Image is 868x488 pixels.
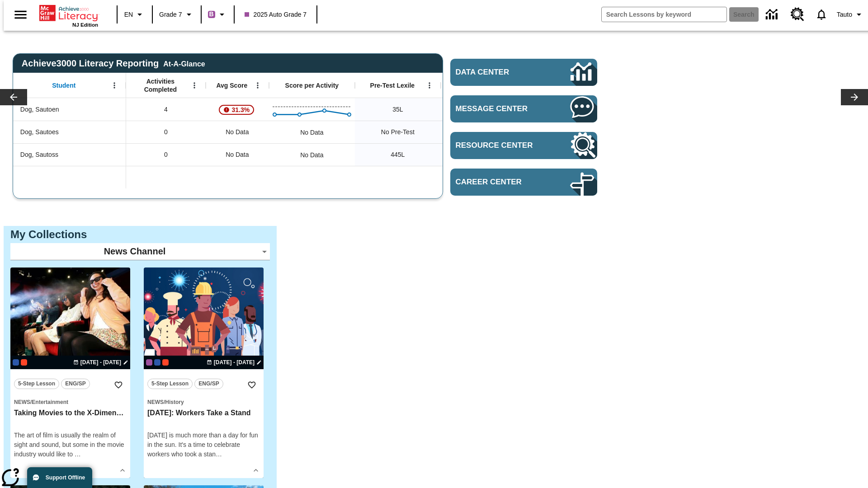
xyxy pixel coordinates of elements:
span: ENG/SP [65,379,85,389]
span: Dog, Sautoen [20,105,59,114]
div: No Data, Dog, Sautoes [206,121,269,143]
span: Grade 7 [159,10,182,19]
a: Data Center [450,59,597,86]
span: Data Center [456,68,540,77]
button: Boost Class color is purple. Change class color [204,6,231,23]
div: At-A-Glance [163,58,205,68]
span: History [165,399,184,405]
a: Home [39,4,98,22]
button: ENG/SP [194,379,223,389]
div: OL 2025 Auto Grade 8 [154,359,160,366]
span: Test 1 [21,359,27,366]
span: 0 [164,150,168,160]
span: … [216,450,222,458]
p: The art of film is usually the realm of sight and sound, but some in the movie industry would lik... [14,431,127,459]
span: n [212,450,216,458]
span: Activities Completed [131,77,190,94]
a: Resource Center, Will open in new tab [785,2,810,27]
span: News [14,399,30,405]
span: No Data [221,123,253,141]
button: Open Menu [108,79,121,92]
span: News [147,399,164,405]
span: B [209,9,214,20]
button: Add to Favorites [110,377,127,393]
span: Dog, Sautoes [20,127,59,137]
span: 35 Lexile, Dog, Sautoen [392,105,403,114]
button: Profile/Settings [833,6,868,23]
a: Resource Center, Will open in new tab [450,132,597,159]
div: OL 2025 Auto Grade 8 [13,359,19,366]
button: ENG/SP [61,379,90,389]
span: Entertainment [32,399,68,405]
div: 4, Dog, Sautoen [126,98,206,121]
span: 4 [164,105,168,114]
span: Topic: News/History [147,397,260,407]
span: 2025 Auto Grade 7 [245,10,307,19]
div: [DATE] is much more than a day for fun in the sun. It's a time to celebrate workers who took a sta [147,431,260,459]
a: Message Center [450,95,597,122]
span: Pre-Test Lexile [370,81,415,89]
span: Student [52,81,75,89]
div: Test 1 [162,359,169,366]
div: No Data, Dog, Sautoss [296,146,328,164]
div: No Data, Dog, Sautoes [296,123,328,141]
div: Current Class [146,359,152,366]
span: 0 [164,127,168,137]
a: Notifications [810,3,833,26]
span: Resource Center [456,141,543,150]
span: NJ Edition [72,22,98,28]
a: Data Center [760,2,785,27]
div: , 31.3%, Attention! This student's Average First Try Score of 31.3% is below 65%, Dog, Sautoen [206,98,269,121]
button: Lesson carousel, Next [841,89,868,105]
button: Open Menu [423,79,436,92]
button: Show Details [116,464,129,477]
button: Language: EN, Select a language [120,6,149,23]
span: Achieve3000 Literacy Reporting [22,58,205,69]
span: 5-Step Lesson [18,379,55,389]
button: Support Offline [27,467,92,488]
span: ENG/SP [198,379,219,389]
div: 445 Lexile, Below expected, Dog, Sautoss [441,143,527,166]
div: lesson details [10,267,130,478]
span: [DATE] - [DATE] [80,358,121,366]
button: Aug 26 - Aug 26 Choose Dates [205,358,264,366]
span: / [164,399,165,405]
div: No Data, Dog, Sautoss [206,143,269,166]
button: Open side menu [7,1,34,28]
button: Grade: Grade 7, Select a grade [156,6,198,23]
h3: Taking Movies to the X-Dimension [14,408,127,418]
span: Support Offline [46,474,85,481]
span: Topic: News/Entertainment [14,397,127,407]
body: Maximum 600 characters Press Escape to exit toolbar Press Alt + F10 to reach toolbar [4,7,132,15]
span: 5-Step Lesson [151,379,189,389]
button: 5-Step Lesson [14,379,59,389]
span: Avg Score [216,81,247,89]
span: Message Center [456,104,543,113]
button: Open Menu [188,79,201,92]
span: … [75,450,81,458]
button: Aug 24 - Aug 24 Choose Dates [71,358,130,366]
h3: My Collections [10,228,270,241]
input: search field [602,7,726,22]
span: No Pre-Test, Dog, Sautoes [381,127,415,137]
button: Open Menu [251,79,264,92]
span: EN [124,10,133,19]
span: 445 Lexile, Dog, Sautoss [391,150,405,160]
div: 0, Dog, Sautoss [126,143,206,166]
div: 0, Dog, Sautoes [126,121,206,143]
span: No Data [221,145,253,164]
div: No Data, Dog, Sautoes [441,121,527,143]
button: Show Details [249,464,263,477]
div: lesson details [144,267,264,478]
div: News Channel [10,243,270,260]
span: Dog, Sautoss [20,150,58,160]
button: Add to Favorites [244,377,260,393]
span: / [30,399,32,405]
span: [DATE] - [DATE] [214,358,255,366]
span: Career Center [456,178,543,187]
div: Home [39,3,98,28]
